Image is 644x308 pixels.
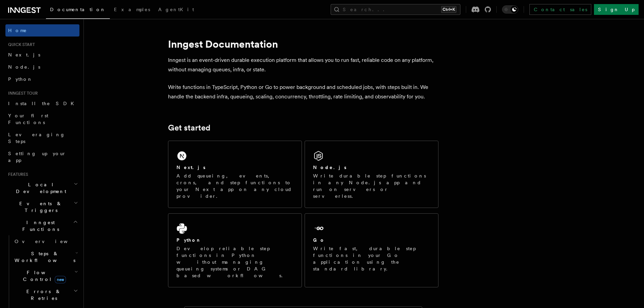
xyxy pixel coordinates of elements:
[5,128,79,147] a: Leveraging Steps
[313,172,430,199] p: Write durable step functions in any Node.js app and run on servers or serverless.
[331,4,460,15] button: Search...Ctrl+K
[12,285,79,304] button: Errors & Retries
[313,245,430,272] p: Write fast, durable step functions in your Go application using the standard library.
[5,49,79,61] a: Next.js
[168,123,210,133] a: Get started
[5,179,79,197] button: Local Development
[176,164,206,171] h2: Next.js
[12,266,79,285] button: Flow Controlnew
[50,7,106,12] span: Documentation
[441,6,456,13] kbd: Ctrl+K
[305,213,438,287] a: GoWrite fast, durable step functions in your Go application using the standard library.
[176,172,293,199] p: Add queueing, events, crons, and step functions to your Next app on any cloud provider.
[46,2,110,19] a: Documentation
[8,101,78,106] span: Install the SDK
[8,64,40,70] span: Node.js
[5,200,74,214] span: Events & Triggers
[594,4,639,15] a: Sign Up
[158,7,194,12] span: AgentKit
[5,181,74,195] span: Local Development
[114,7,150,12] span: Examples
[5,219,73,233] span: Inngest Functions
[168,38,438,50] h1: Inngest Documentation
[110,2,154,18] a: Examples
[168,55,438,74] p: Inngest is an event-driven durable execution platform that allows you to run fast, reliable code ...
[5,172,28,177] span: Features
[168,82,438,101] p: Write functions in TypeScript, Python or Go to power background and scheduled jobs, with steps bu...
[5,97,79,110] a: Install the SDK
[168,141,302,208] a: Next.jsAdd queueing, events, crons, and step functions to your Next app on any cloud provider.
[12,288,73,302] span: Errors & Retries
[5,216,79,235] button: Inngest Functions
[5,91,38,96] span: Inngest tour
[5,147,79,166] a: Setting up your app
[12,235,79,247] a: Overview
[154,2,198,18] a: AgentKit
[55,276,66,283] span: new
[8,76,33,82] span: Python
[176,245,293,279] p: Develop reliable step functions in Python without managing queueing systems or DAG based workflows.
[8,52,40,57] span: Next.js
[8,113,48,125] span: Your first Functions
[529,4,591,15] a: Contact sales
[12,269,74,283] span: Flow Control
[305,141,438,208] a: Node.jsWrite durable step functions in any Node.js app and run on servers or serverless.
[8,132,65,144] span: Leveraging Steps
[176,237,201,243] h2: Python
[5,42,35,47] span: Quick start
[313,164,347,171] h2: Node.js
[8,27,27,34] span: Home
[313,237,325,243] h2: Go
[5,110,79,128] a: Your first Functions
[5,73,79,85] a: Python
[8,151,66,163] span: Setting up your app
[502,5,518,14] button: Toggle dark mode
[12,247,79,266] button: Steps & Workflows
[168,213,302,287] a: PythonDevelop reliable step functions in Python without managing queueing systems or DAG based wo...
[5,61,79,73] a: Node.js
[5,197,79,216] button: Events & Triggers
[12,250,75,264] span: Steps & Workflows
[15,239,84,244] span: Overview
[5,24,79,37] a: Home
